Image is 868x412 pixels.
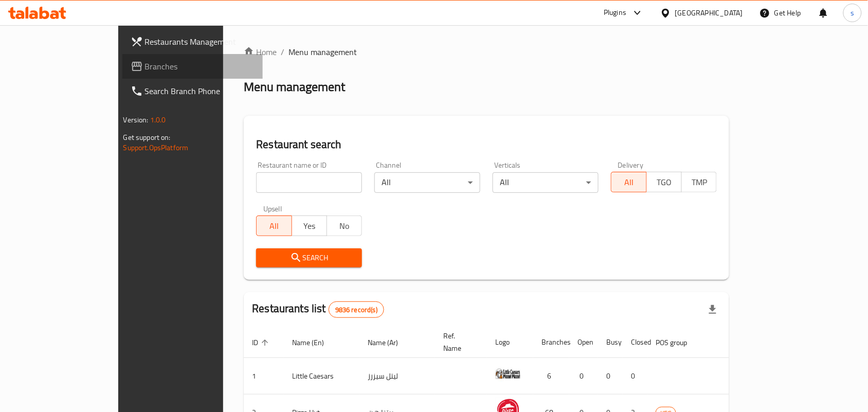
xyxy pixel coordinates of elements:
[261,219,287,234] span: All
[122,54,263,79] a: Branches
[284,358,359,395] td: Little Caesars
[611,172,646,192] button: All
[329,301,384,318] div: Total records count
[123,131,171,144] span: Get support on:
[252,301,384,318] h2: Restaurants list
[443,330,475,354] span: Ref. Name
[493,172,599,193] div: All
[256,172,362,193] input: Search for restaurant name or ID..
[122,79,263,103] a: Search Branch Phone
[368,336,411,349] span: Name (Ar)
[675,7,743,19] div: [GEOGRAPHIC_DATA]
[495,361,521,387] img: Little Caesars
[598,327,623,358] th: Busy
[122,29,263,54] a: Restaurants Management
[623,358,647,395] td: 0
[123,141,189,154] a: Support.OpsPlatform
[264,252,354,264] span: Search
[851,7,854,19] span: s
[256,137,717,152] h2: Restaurant search
[618,162,644,169] label: Delivery
[292,216,327,236] button: Yes
[288,46,357,58] span: Menu management
[604,7,626,19] div: Plugins
[150,113,166,127] span: 1.0.0
[292,336,337,349] span: Name (En)
[252,336,272,349] span: ID
[656,336,700,349] span: POS group
[651,175,678,190] span: TGO
[598,358,623,395] td: 0
[331,219,358,234] span: No
[327,216,362,236] button: No
[244,79,345,95] h2: Menu management
[533,358,569,395] td: 6
[681,172,717,192] button: TMP
[569,358,598,395] td: 0
[256,248,362,267] button: Search
[533,327,569,358] th: Branches
[359,358,435,395] td: ليتل سيزرز
[616,175,642,190] span: All
[145,85,255,97] span: Search Branch Phone
[623,327,647,358] th: Closed
[686,175,713,190] span: TMP
[256,216,292,236] button: All
[329,305,384,315] span: 9836 record(s)
[296,219,323,234] span: Yes
[263,205,282,212] label: Upsell
[145,60,255,73] span: Branches
[244,358,284,395] td: 1
[244,46,729,58] nav: breadcrumb
[487,327,533,358] th: Logo
[569,327,598,358] th: Open
[123,113,149,127] span: Version:
[281,46,284,58] li: /
[374,172,480,193] div: All
[700,297,725,322] div: Export file
[145,35,255,48] span: Restaurants Management
[646,172,682,192] button: TGO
